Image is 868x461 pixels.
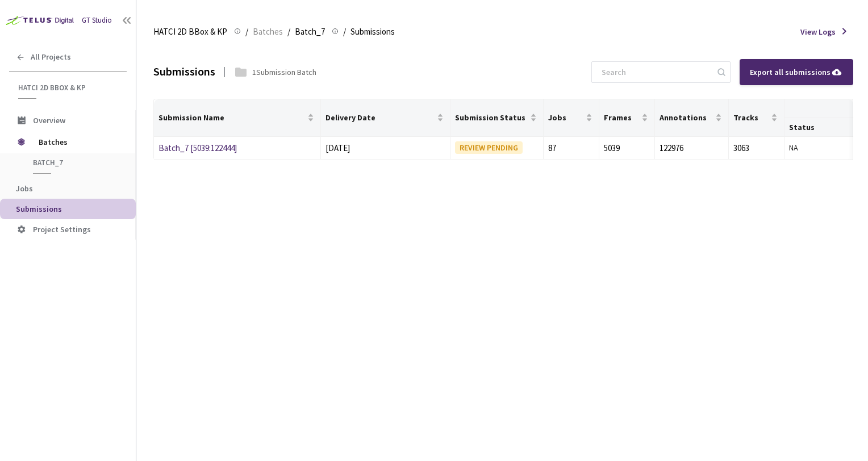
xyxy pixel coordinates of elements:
[548,113,583,122] span: Jobs
[800,26,836,37] span: View Logs
[16,204,62,214] span: Submissions
[31,52,71,62] span: All Projects
[733,113,769,122] span: Tracks
[33,224,91,234] span: Project Settings
[82,15,112,26] div: GT Studio
[154,99,321,137] th: Submission Name
[253,25,283,39] span: Batches
[245,25,248,39] li: /
[33,158,117,167] span: Batch_7
[660,113,713,122] span: Annotations
[16,183,33,194] span: Jobs
[544,99,599,137] th: Jobs
[287,25,290,39] li: /
[251,25,285,37] a: Batches
[295,25,325,39] span: Batch_7
[158,113,305,122] span: Submission Name
[158,143,237,153] a: Batch_7 [5039:122444]
[252,66,316,78] div: 1 Submission Batch
[548,141,594,155] div: 87
[733,141,779,155] div: 3063
[455,113,527,122] span: Submission Status
[321,99,451,137] th: Delivery Date
[750,66,843,78] div: Export all submissions
[450,99,543,137] th: Submission Status
[660,141,724,155] div: 122976
[599,99,655,137] th: Frames
[729,99,784,137] th: Tracks
[343,25,346,39] li: /
[325,113,435,122] span: Delivery Date
[655,99,729,137] th: Annotations
[595,62,716,82] input: Search
[18,83,120,93] span: HATCI 2D BBox & KP
[604,141,650,155] div: 5039
[350,25,395,39] span: Submissions
[33,115,65,125] span: Overview
[153,25,227,39] span: HATCI 2D BBox & KP
[604,113,639,122] span: Frames
[455,141,523,154] div: REVIEW PENDING
[39,131,116,153] span: Batches
[153,64,215,80] div: Submissions
[325,141,446,155] div: [DATE]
